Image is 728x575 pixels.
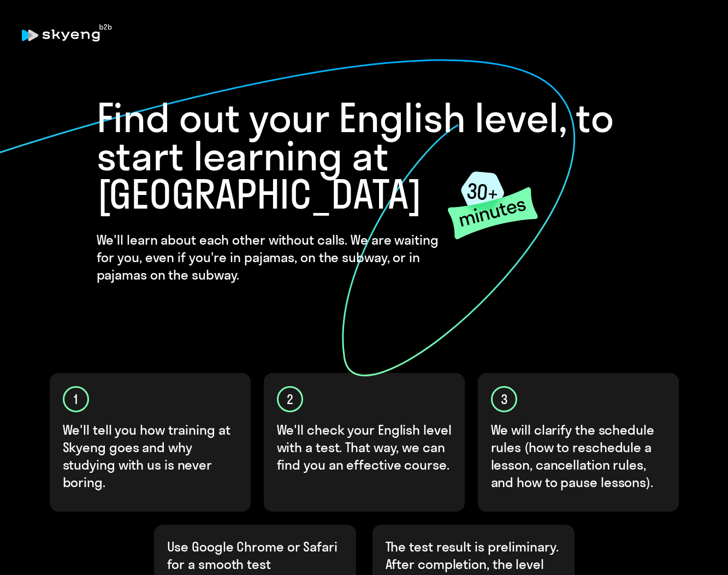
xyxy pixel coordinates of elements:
[491,386,517,412] div: 3
[277,386,303,412] div: 2
[97,99,632,214] h1: Find out your English level, to start learning at [GEOGRAPHIC_DATA]
[277,421,453,473] p: We'll check your English level with a test. That way, we can find you an effective course.
[491,421,667,491] p: We will clarify the schedule rules (how to reschedule a lesson, cancellation rules, and how to pa...
[63,421,239,491] p: We'll tell you how training at Skyeng goes and why studying with us is never boring.
[97,231,449,283] h4: We'll learn about each other without calls. We are waiting for you, even if you're in pajamas, on...
[63,386,89,412] div: 1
